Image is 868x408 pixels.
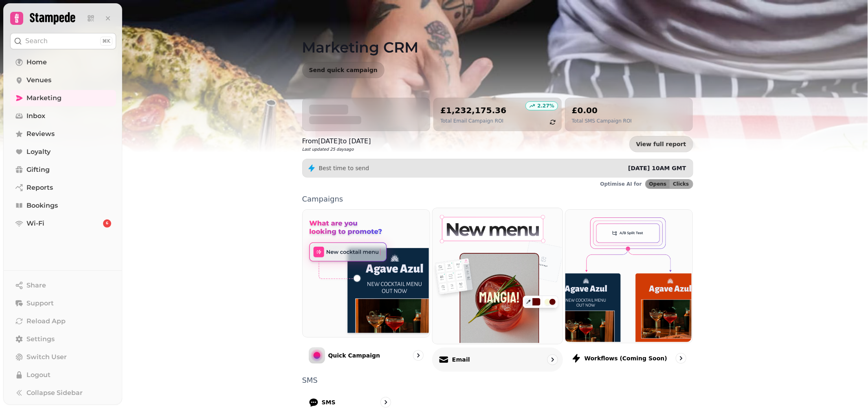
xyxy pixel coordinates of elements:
[26,316,66,326] span: Reload App
[100,37,112,46] div: ⌘K
[565,209,693,370] a: Workflows (coming soon)Workflows (coming soon)
[302,209,431,370] a: Quick CampaignQuick Campaign
[537,103,554,109] p: 2.27 %
[677,354,685,362] svg: go to
[649,182,667,186] span: Opens
[440,118,506,124] p: Total Email Campaign ROI
[302,20,693,55] h1: Marketing CRM
[10,54,116,70] a: Home
[319,164,369,172] p: Best time to send
[106,221,108,226] span: 6
[26,147,51,157] span: Loyalty
[452,355,470,364] p: Email
[10,108,116,124] a: Inbox
[414,351,422,360] svg: go to
[546,115,560,129] button: refresh
[10,331,116,347] a: Settings
[26,352,67,362] span: Switch User
[26,388,83,398] span: Collapse Sidebar
[26,219,44,228] span: Wi-Fi
[26,370,51,380] span: Logout
[565,209,692,342] img: Workflows (coming soon)
[440,105,506,116] h2: £1,232,175.36
[26,75,51,85] span: Venues
[26,298,54,308] span: Support
[26,201,58,211] span: Bookings
[302,146,371,152] p: Last updated 25 days ago
[26,111,45,121] span: Inbox
[572,118,632,124] p: Total SMS Campaign ROI
[26,93,62,103] span: Marketing
[26,334,55,344] span: Settings
[10,349,116,365] button: Switch User
[10,33,116,49] button: Search⌘K
[26,129,55,139] span: Reviews
[585,354,667,362] p: Workflows (coming soon)
[432,207,562,343] img: Email
[10,367,116,383] button: Logout
[302,209,429,336] img: Quick Campaign
[26,165,50,175] span: Gifting
[10,313,116,329] button: Reload App
[382,398,390,406] svg: go to
[328,351,380,360] p: Quick Campaign
[10,126,116,142] a: Reviews
[309,67,378,73] span: Send quick campaign
[10,385,116,401] button: Collapse Sidebar
[432,208,563,372] a: EmailEmail
[302,136,371,146] p: From [DATE] to [DATE]
[302,195,693,203] p: Campaigns
[628,165,686,171] span: [DATE] 10AM GMT
[10,295,116,311] button: Support
[302,62,385,78] button: Send quick campaign
[646,180,670,189] button: Opens
[10,90,116,106] a: Marketing
[10,215,116,232] a: Wi-Fi6
[629,136,693,152] a: View full report
[302,377,693,384] p: SMS
[670,180,692,189] button: Clicks
[673,182,689,186] span: Clicks
[322,398,336,406] p: SMS
[600,181,642,187] p: Optimise AI for
[10,162,116,178] a: Gifting
[10,277,116,294] button: Share
[10,72,116,88] a: Venues
[10,144,116,160] a: Loyalty
[10,180,116,196] a: Reports
[25,36,48,46] p: Search
[10,197,116,214] a: Bookings
[548,355,556,364] svg: go to
[26,57,47,67] span: Home
[572,105,632,116] h2: £0.00
[26,183,53,193] span: Reports
[26,281,46,290] span: Share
